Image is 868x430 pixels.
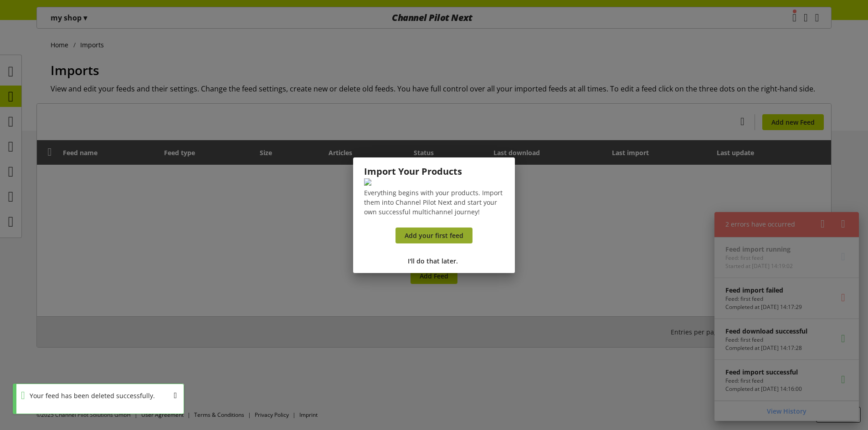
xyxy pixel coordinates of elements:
[364,188,504,217] p: Everything begins with your products. Import them into Channel Pilot Next and start your own succ...
[408,256,458,266] span: I'll do that later.
[405,231,463,240] span: Add your first feed
[395,228,473,243] a: Add your first feed
[25,391,155,400] div: Your feed has been deleted successfully.
[364,165,504,178] h1: Import Your Products
[364,178,371,186] img: ce2b93688b7a4d1f15e5c669d171ab6f.svg
[402,253,467,269] button: I'll do that later.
